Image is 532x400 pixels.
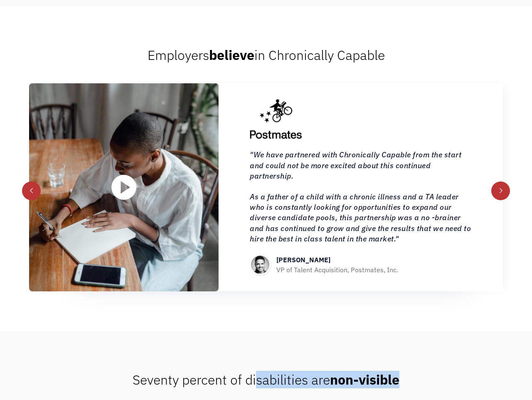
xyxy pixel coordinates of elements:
[111,175,136,200] a: open lightbox
[250,99,302,139] img: Logo of Postmates
[276,256,330,264] strong: [PERSON_NAME]
[111,175,136,200] img: A play button for a Chronically Capable testimonial
[29,83,503,291] div: 1 of 4
[148,46,385,64] span: Employers in Chronically Capable
[29,83,219,291] img: Testimonial Image
[29,83,503,291] div: carousel
[491,181,510,200] div: next slide
[22,181,41,200] div: previous slide
[330,371,399,388] strong: non-visible
[133,371,399,388] span: Seventy percent of disabilities are
[250,149,472,244] blockquote: "We have partnered with Chronically Capable from the start and could not be more excited about th...
[209,46,254,64] strong: believe
[250,254,271,275] img: Image of Pete Lawson
[276,265,398,275] div: VP of Talent Acquisition, Postmates, Inc.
